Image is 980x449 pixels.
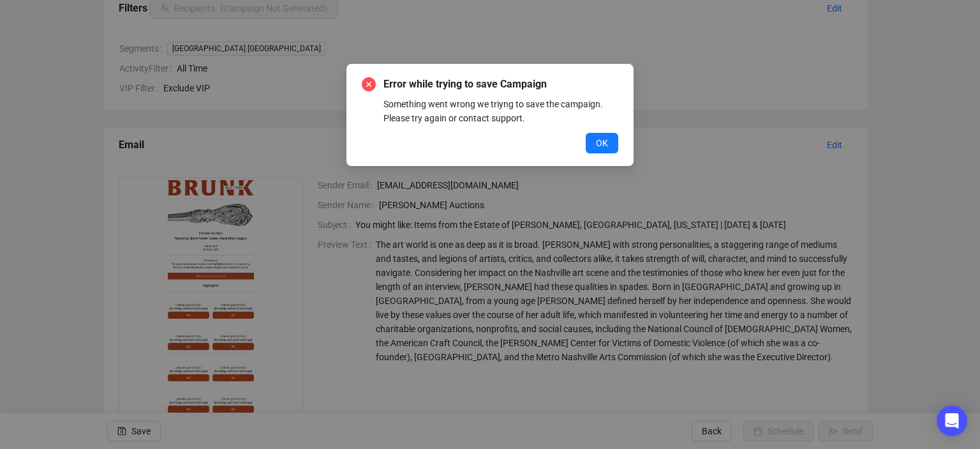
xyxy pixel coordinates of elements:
[383,97,618,125] div: Something went wrong we triyng to save the campaign. Please try again or contact support.
[362,77,376,91] span: close-circle
[937,406,967,436] div: Open Intercom Messenger
[596,136,608,150] span: OK
[586,133,618,153] button: OK
[383,77,618,92] span: Error while trying to save Campaign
